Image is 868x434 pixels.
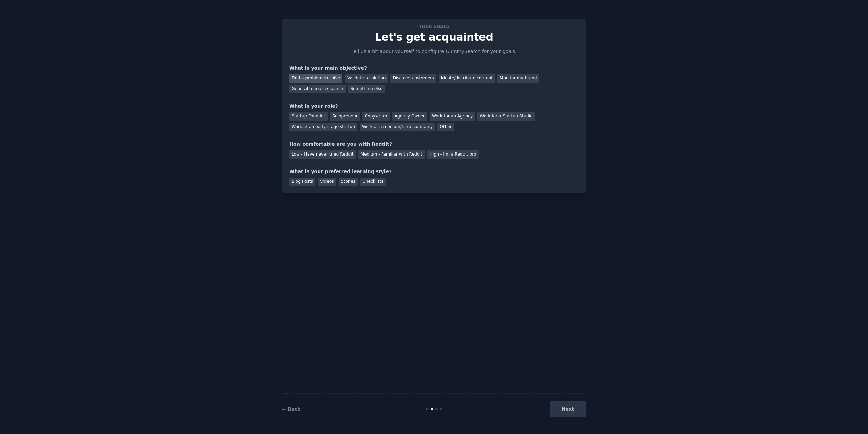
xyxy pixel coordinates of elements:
div: How comfortable are you with Reddit? [289,141,579,148]
div: Work at a medium/large company [360,123,435,131]
div: Work for an Agency [430,112,475,121]
div: Validate a solution [345,74,388,83]
div: High - I'm a Reddit pro [427,150,479,159]
div: Medium - Familiar with Reddit [358,150,425,159]
p: Tell us a bit about yourself to configure GummySearch for your goals. [349,48,519,55]
div: General market research [289,85,346,93]
div: Videos [318,178,336,186]
div: Find a problem to solve [289,74,342,83]
div: Agency Owner [392,112,427,121]
div: Startup Founder [289,112,328,121]
div: Copywriter [362,112,390,121]
div: Checklists [360,178,386,186]
div: What is your preferred learning style? [289,168,579,175]
div: Monitor my brand [497,74,539,83]
div: Discover customers [390,74,436,83]
span: Your goals [418,23,450,30]
a: ← Back [282,406,300,412]
div: Work for a Startup Studio [477,112,535,121]
div: Ideate/distribute content [439,74,495,83]
div: Blog Posts [289,178,315,186]
div: Stories [339,178,358,186]
div: Something else [348,85,385,93]
div: Other [437,123,454,131]
div: What is your main objective? [289,65,579,72]
div: Solopreneur [330,112,360,121]
p: Let's get acquainted [289,31,579,43]
div: Low - Have never tried Reddit [289,150,356,159]
div: What is your role? [289,103,579,110]
div: Work at an early stage startup [289,123,357,131]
